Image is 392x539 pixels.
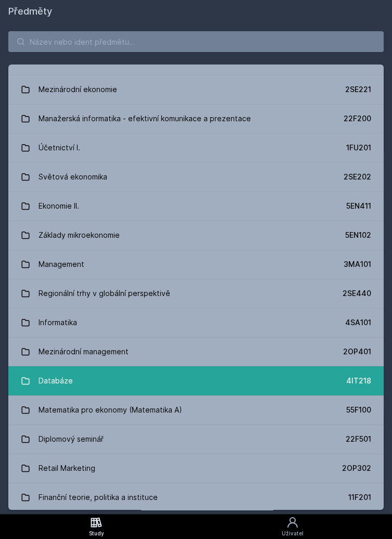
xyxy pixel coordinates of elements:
[39,283,170,304] div: Regionální trhy v globální perspektivě
[8,104,384,133] a: Manažerská informatika - efektivní komunikace a prezentace 22F200
[346,376,371,386] div: 4IT218
[346,434,371,444] div: 22F501
[39,312,77,333] div: Informatika
[8,75,384,104] a: Mezinárodní ekonomie 2SE221
[8,250,384,279] a: Management 3MA101
[8,221,384,250] a: Základy mikroekonomie 5EN102
[89,530,104,537] div: Study
[39,254,84,275] div: Management
[39,487,158,508] div: Finanční teorie, politika a instituce
[39,225,120,246] div: Základy mikroekonomie
[8,366,384,395] a: Databáze 4IT218
[348,492,371,503] div: 11F201
[193,514,392,539] a: Uživatel
[39,400,182,420] div: Matematika pro ekonomy (Matematika A)
[8,454,384,483] a: Retail Marketing 2OP302
[8,4,384,19] h1: Předměty
[344,172,371,182] div: 2SE202
[345,230,371,240] div: 5EN102
[8,308,384,337] a: Informatika 4SA101
[344,259,371,269] div: 3MA101
[8,191,384,221] a: Ekonomie II. 5EN411
[8,425,384,454] a: Diplomový seminář 22F501
[343,346,371,357] div: 2OP401
[39,341,129,362] div: Mezinárodní management
[8,31,384,52] input: Název nebo ident předmětu…
[39,137,80,158] div: Účetnictví I.
[8,279,384,308] a: Regionální trhy v globální perspektivě 2SE440
[346,405,371,415] div: 55F100
[39,196,79,216] div: Ekonomie II.
[39,370,73,391] div: Databáze
[346,143,371,153] div: 1FU201
[39,458,95,479] div: Retail Marketing
[346,201,371,211] div: 5EN411
[39,166,107,187] div: Světová ekonomika
[343,288,371,299] div: 2SE440
[8,162,384,191] a: Světová ekonomika 2SE202
[344,113,371,124] div: 22F200
[342,463,371,473] div: 2OP302
[282,530,304,537] div: Uživatel
[39,108,251,129] div: Manažerská informatika - efektivní komunikace a prezentace
[8,133,384,162] a: Účetnictví I. 1FU201
[345,317,371,328] div: 4SA101
[8,337,384,366] a: Mezinárodní management 2OP401
[39,429,104,450] div: Diplomový seminář
[8,483,384,512] a: Finanční teorie, politika a instituce 11F201
[39,79,117,100] div: Mezinárodní ekonomie
[8,395,384,425] a: Matematika pro ekonomy (Matematika A) 55F100
[345,84,371,95] div: 2SE221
